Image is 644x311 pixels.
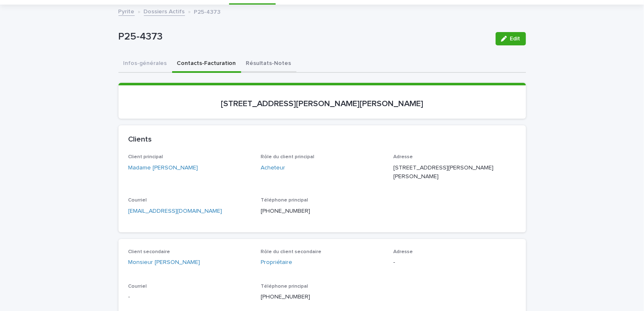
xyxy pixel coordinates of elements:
[144,6,185,16] a: Dossiers Actifs
[128,99,516,109] p: [STREET_ADDRESS][PERSON_NAME][PERSON_NAME]
[496,32,526,45] button: Edit
[261,154,314,159] span: Rôle du client principal
[261,284,308,289] span: Téléphone principal
[128,293,251,301] p: -
[128,208,222,214] a: [EMAIL_ADDRESS][DOMAIN_NAME]
[128,135,152,144] h2: Clients
[261,207,383,216] p: [PHONE_NUMBER]
[172,55,241,73] button: Contacts-Facturation
[393,258,516,267] p: -
[128,249,170,254] span: Client secondaire
[118,31,489,43] p: P25-4373
[261,164,285,172] a: Acheteur
[510,36,521,42] span: Edit
[128,258,200,267] a: Monsieur [PERSON_NAME]
[128,154,163,159] span: Client principal
[128,284,147,289] span: Courriel
[261,249,321,254] span: Rôle du client secondaire
[128,164,198,172] a: Madame [PERSON_NAME]
[261,258,292,267] a: Propriétaire
[393,164,516,181] p: [STREET_ADDRESS][PERSON_NAME][PERSON_NAME]
[128,198,147,203] span: Courriel
[118,6,135,16] a: Pyrite
[393,154,413,159] span: Adresse
[393,249,413,254] span: Adresse
[261,198,308,203] span: Téléphone principal
[194,7,221,16] p: P25-4373
[261,293,383,301] p: [PHONE_NUMBER]
[241,55,296,73] button: Résultats-Notes
[118,55,172,73] button: Infos-générales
